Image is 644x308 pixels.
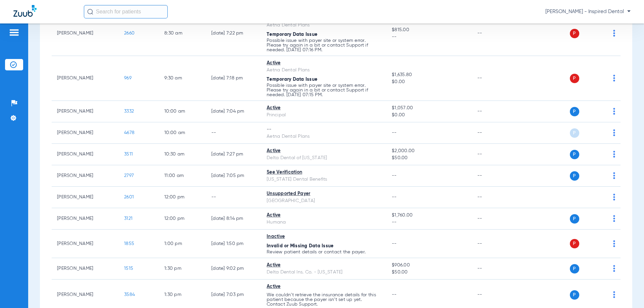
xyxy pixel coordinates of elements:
[267,133,381,140] div: Aetna Dental Plans
[392,173,397,178] span: --
[159,11,206,56] td: 8:30 AM
[545,8,631,15] span: [PERSON_NAME] - Inspired Dental
[392,105,466,112] span: $1,057.00
[613,129,615,136] img: group-dot-blue.svg
[267,147,381,155] div: Active
[570,150,579,159] span: P
[613,108,615,115] img: group-dot-blue.svg
[206,56,261,101] td: [DATE] 7:18 PM
[570,128,579,138] span: P
[52,230,119,258] td: [PERSON_NAME]
[267,197,381,204] div: [GEOGRAPHIC_DATA]
[570,107,579,116] span: P
[52,11,119,56] td: [PERSON_NAME]
[267,22,381,29] div: Aetna Dental Plans
[206,208,261,230] td: [DATE] 8:14 PM
[52,101,119,122] td: [PERSON_NAME]
[613,30,615,37] img: group-dot-blue.svg
[124,292,135,297] span: 3584
[392,262,466,269] span: $906.00
[392,219,466,226] span: --
[472,101,517,122] td: --
[52,56,119,101] td: [PERSON_NAME]
[159,101,206,122] td: 10:00 AM
[472,165,517,187] td: --
[570,290,579,300] span: P
[267,176,381,183] div: [US_STATE] Dental Benefits
[87,9,93,15] img: Search Icon
[570,264,579,273] span: P
[52,208,119,230] td: [PERSON_NAME]
[206,187,261,208] td: --
[472,258,517,280] td: --
[159,187,206,208] td: 12:00 PM
[267,105,381,112] div: Active
[613,215,615,222] img: group-dot-blue.svg
[124,31,135,36] span: 2660
[267,250,381,254] p: Review patient details or contact the payer.
[613,172,615,179] img: group-dot-blue.svg
[570,74,579,83] span: P
[392,112,466,119] span: $0.00
[472,144,517,165] td: --
[206,144,261,165] td: [DATE] 7:27 PM
[392,71,466,78] span: $1,635.80
[472,187,517,208] td: --
[124,173,134,178] span: 2797
[84,5,168,18] input: Search for patients
[52,165,119,187] td: [PERSON_NAME]
[159,230,206,258] td: 1:00 PM
[159,144,206,165] td: 10:30 AM
[13,5,37,17] img: Zuub Logo
[267,219,381,226] div: Humana
[472,11,517,56] td: --
[206,230,261,258] td: [DATE] 1:50 PM
[124,130,135,135] span: 4678
[392,241,397,246] span: --
[570,214,579,224] span: P
[267,293,381,307] p: We couldn’t retrieve the insurance details for this patient because the payer isn’t set up yet. C...
[392,26,466,34] span: $815.00
[206,101,261,122] td: [DATE] 7:04 PM
[124,266,133,271] span: 1515
[267,233,381,240] div: Inactive
[613,75,615,81] img: group-dot-blue.svg
[613,151,615,158] img: group-dot-blue.svg
[472,230,517,258] td: --
[159,122,206,144] td: 10:00 AM
[9,28,19,37] img: hamburger-icon
[52,187,119,208] td: [PERSON_NAME]
[124,241,134,246] span: 1855
[124,216,132,221] span: 3121
[124,195,134,199] span: 2601
[267,83,381,97] p: Possible issue with payer site or system error. Please try again in a bit or contact Support if n...
[392,147,466,155] span: $2,000.00
[267,190,381,197] div: Unsupported Payer
[610,276,644,308] iframe: Chat Widget
[472,122,517,144] td: --
[267,126,381,133] div: --
[267,269,381,276] div: Delta Dental Ins. Co. - [US_STATE]
[159,56,206,101] td: 9:30 AM
[124,76,131,80] span: 969
[570,29,579,38] span: P
[159,208,206,230] td: 12:00 PM
[392,34,466,41] span: --
[267,38,381,52] p: Possible issue with payer site or system error. Please try again in a bit or contact Support if n...
[206,122,261,144] td: --
[124,109,134,114] span: 3332
[52,144,119,165] td: [PERSON_NAME]
[472,208,517,230] td: --
[267,67,381,74] div: Aetna Dental Plans
[267,155,381,162] div: Delta Dental of [US_STATE]
[392,155,466,162] span: $50.00
[267,283,381,290] div: Active
[392,269,466,276] span: $50.00
[392,130,397,135] span: --
[613,265,615,272] img: group-dot-blue.svg
[267,212,381,219] div: Active
[267,262,381,269] div: Active
[392,195,397,199] span: --
[267,169,381,176] div: See Verification
[159,258,206,280] td: 1:30 PM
